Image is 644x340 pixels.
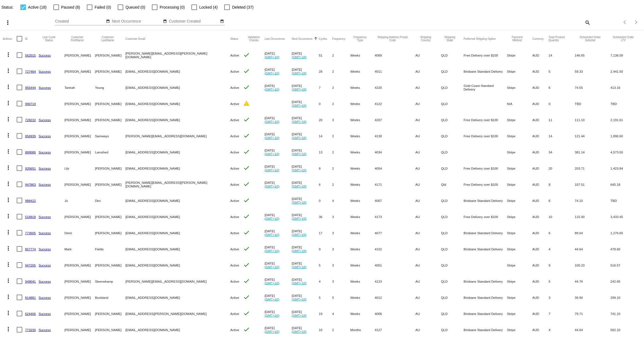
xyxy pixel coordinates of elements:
mat-cell: Free Delivery over $100 [463,160,507,176]
mat-cell: [EMAIL_ADDRESS][DOMAIN_NAME] [125,241,230,257]
a: Success [39,118,51,122]
mat-cell: [DATE] [292,160,319,176]
mat-cell: 203.71 [575,160,610,176]
mat-cell: 0 [319,192,332,209]
button: Change sorting for LastProcessingCycleId [39,36,60,42]
mat-cell: [DATE] [292,144,319,160]
a: (GMT+10) [265,136,279,140]
a: (GMT+10) [265,233,279,236]
a: 889086 [25,150,36,154]
mat-cell: Free Delivery over $100 [463,209,507,225]
mat-cell: [PERSON_NAME] [95,96,125,112]
mat-cell: 3 [332,209,350,225]
mat-cell: AU [415,128,441,144]
mat-cell: 74.55 [575,79,610,96]
mat-cell: Demi [65,225,95,241]
mat-cell: Weeks [350,225,375,241]
mat-icon: more_vert [5,132,12,139]
mat-cell: [DATE] [265,79,292,96]
mat-cell: 478.60 [610,241,641,257]
mat-cell: 4 [549,241,575,257]
mat-cell: 115.00 [575,209,610,225]
mat-cell: AU [415,225,441,241]
mat-cell: [DATE] [265,225,292,241]
mat-cell: Brisbane Standard Delivery [463,63,507,79]
mat-cell: Free Delivery over $100 [463,112,507,128]
mat-cell: [PERSON_NAME] [95,47,125,63]
mat-cell: Jo [65,192,95,209]
a: Success [39,150,51,154]
mat-cell: Free Delivery over $100 [463,128,507,144]
button: Change sorting for CurrencyIso [532,37,544,40]
mat-cell: 2 [332,144,350,160]
mat-cell: 36 [319,209,332,225]
mat-cell: 2,441.50 [610,63,641,79]
mat-cell: [EMAIL_ADDRESS][DOMAIN_NAME] [125,112,230,128]
mat-cell: AUD [532,241,549,257]
a: (GMT+10) [292,136,306,140]
mat-icon: more_vert [5,229,12,236]
mat-cell: QLD [441,160,463,176]
mat-cell: [DATE] [292,79,319,96]
a: (GMT+10) [265,152,279,156]
mat-cell: 4122 [375,96,415,112]
mat-cell: 14 [549,128,575,144]
mat-cell: 74.10 [575,192,610,209]
a: (GMT+10) [292,104,306,107]
mat-cell: [PERSON_NAME] [65,112,95,128]
button: Change sorting for CustomerEmail [125,37,145,40]
mat-cell: 4054 [375,160,415,176]
mat-cell: Brisbane Standard Delivery [463,241,507,257]
a: (GMT+10) [265,168,279,172]
mat-cell: 20 [319,112,332,128]
mat-cell: Stripe [507,176,532,192]
mat-cell: Stripe [507,225,532,241]
mat-cell: [PERSON_NAME][EMAIL_ADDRESS][DOMAIN_NAME] [125,128,230,144]
a: (GMT+10) [292,55,306,59]
mat-cell: 20 [549,160,575,176]
button: Change sorting for ShippingState [441,36,458,42]
mat-cell: [PERSON_NAME] [65,209,95,225]
mat-cell: 2 [332,176,350,192]
mat-cell: TBD [610,192,641,209]
mat-cell: QLD [441,241,463,257]
mat-cell: 146.65 [575,47,610,63]
button: Change sorting for Frequency [332,37,345,40]
mat-cell: 4 [332,192,350,209]
mat-cell: 413.16 [610,79,641,96]
mat-cell: 2 [332,79,350,96]
mat-cell: [EMAIL_ADDRESS][DOMAIN_NAME] [125,63,230,79]
mat-icon: date_range [220,19,224,24]
mat-cell: Weeks [350,128,375,144]
a: 727464 [25,70,36,73]
mat-cell: 1,890.60 [610,128,641,144]
input: Created [55,19,105,24]
mat-cell: AUD [532,160,549,176]
mat-cell: AU [415,160,441,176]
mat-cell: Weeks [350,63,375,79]
mat-cell: Weeks [350,160,375,176]
mat-icon: more_vert [5,164,12,171]
a: (GMT+10) [292,120,306,123]
mat-cell: 4130 [375,128,415,144]
mat-cell: 3 [332,112,350,128]
mat-cell: 0 [549,96,575,112]
mat-cell: [EMAIL_ADDRESS][DOMAIN_NAME] [125,209,230,225]
mat-cell: 4173 [375,209,415,225]
mat-cell: [PERSON_NAME] [65,63,95,79]
mat-cell: 89.64 [575,225,610,241]
mat-cell: [DATE] [265,128,292,144]
mat-icon: more_vert [5,100,12,106]
mat-cell: Free Delivery over $100 [463,176,507,192]
mat-cell: Stripe [507,209,532,225]
mat-cell: Stripe [507,79,532,96]
mat-cell: AU [415,79,441,96]
input: Next Occurrence [112,19,162,24]
mat-cell: Mark [65,241,95,257]
mat-icon: more_vert [5,51,12,58]
a: Success [39,70,51,73]
mat-cell: Weeks [350,192,375,209]
mat-cell: 3 [332,225,350,241]
mat-cell: [DATE] [265,144,292,160]
button: Change sorting for Status [230,37,238,40]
